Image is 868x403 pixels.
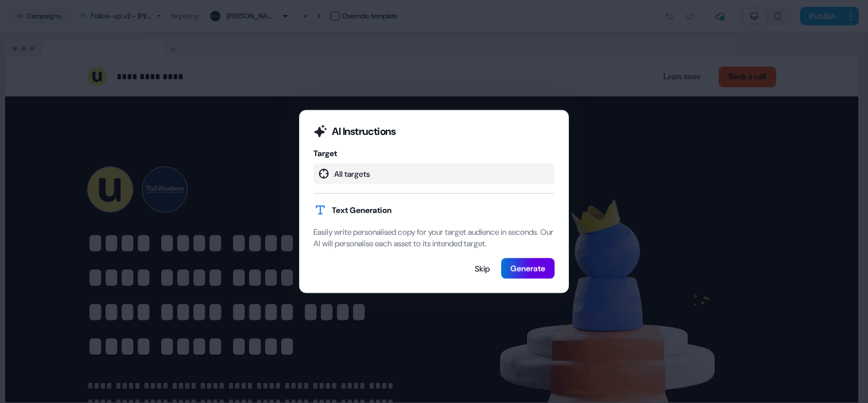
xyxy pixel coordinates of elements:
div: Target [313,148,555,159]
h2: Text Generation [332,204,392,216]
button: Skip [466,258,499,279]
button: Generate [501,258,555,279]
h2: AI Instructions [332,125,396,138]
p: Easily write personalised copy for your target audience in seconds. Our AI will personalise each ... [313,226,555,249]
div: All targets [313,164,555,184]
